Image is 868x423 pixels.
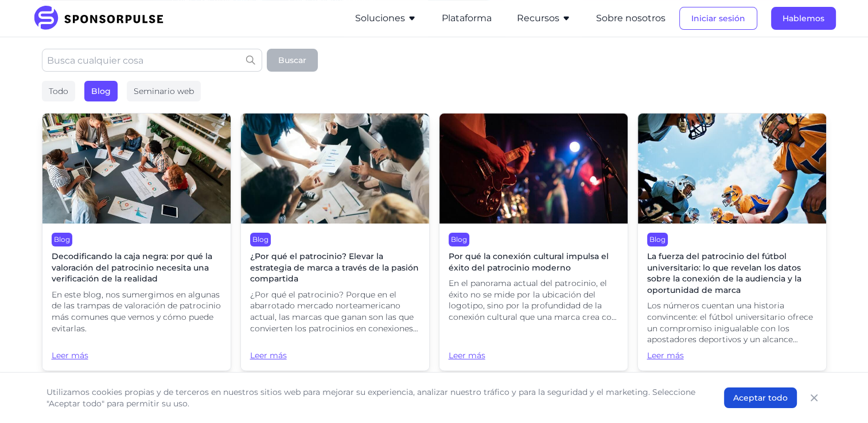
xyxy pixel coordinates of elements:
[439,113,628,371] a: BlogPor qué la conexión cultural impulsa el éxito del patrocinio modernoEn el panorama actual del...
[647,300,817,345] span: Los números cuentan una historia convincente: el fútbol universitario ofrece un compromiso inigua...
[250,233,271,246] div: Blog
[662,277,868,423] div: Widget de chat
[679,7,757,30] button: Iniciar sesión
[517,11,559,25] font: Recursos
[241,113,429,224] img: Foto de Getty Images cortesía de Unsplash
[84,81,118,101] div: Blog
[46,386,701,409] p: Utilizamos cookies propias y de terceros en nuestros sitios web para mejorar su experiencia, anal...
[240,113,430,371] a: Blog¿Por qué el patrocinio? Elevar la estrategia de marca a través de la pasión compartida¿Por qu...
[52,289,221,334] span: En este blog, nos sumergimos en algunas de las trampas de valoración de patrocinio más comunes qu...
[771,13,836,23] a: Hablemos
[52,233,72,246] div: Blog
[355,11,405,25] font: Soluciones
[647,350,817,362] span: Leer más
[638,113,826,224] img: Getty Images cortesía de Unsplash
[442,13,492,23] a: Plataforma
[250,289,420,334] span: ¿Por qué el patrocinio? Porque en el abarrotado mercado norteamericano actual, las marcas que gan...
[442,11,492,25] button: Plataforma
[517,11,571,25] button: Recursos
[771,7,836,30] button: Hablemos
[596,13,665,23] a: Sobre nosotros
[449,278,618,323] span: En el panorama actual del patrocinio, el éxito no se mide por la ubicación del logotipo, sino por...
[449,233,469,246] div: Blog
[596,11,665,25] button: Sobre nosotros
[449,328,618,362] span: Leer más
[52,251,221,285] span: Decodificando la caja negra: por qué la valoración del patrocinio necesita una verificación de la...
[637,113,827,371] a: BlogLa fuerza del patrocinio del fútbol universitario: lo que revelan los datos sobre la conexión...
[127,81,201,101] div: Seminario web
[246,56,255,65] img: icono de búsqueda
[355,11,417,25] button: Soluciones
[267,49,318,72] button: Buscar
[679,13,757,23] a: Iniciar sesión
[662,277,868,423] iframe: Chat Widget
[647,251,817,296] span: La fuerza del patrocinio del fútbol universitario: lo que revelan los datos sobre la conexión de ...
[439,113,628,224] img: Neza Dolmo cortesía de Unsplash
[250,251,420,285] span: ¿Por qué el patrocinio? Elevar la estrategia de marca a través de la pasión compartida
[52,339,221,361] span: Leer más
[647,233,668,246] div: Blog
[42,81,75,101] div: Todo
[449,251,618,273] span: Por qué la conexión cultural impulsa el éxito del patrocinio moderno
[42,113,231,371] a: BlogDecodificando la caja negra: por qué la valoración del patrocinio necesita una verificación d...
[42,49,262,72] input: Busca cualquier cosa
[250,339,420,361] span: Leer más
[42,113,231,224] img: Getty images cortesía de Unsplash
